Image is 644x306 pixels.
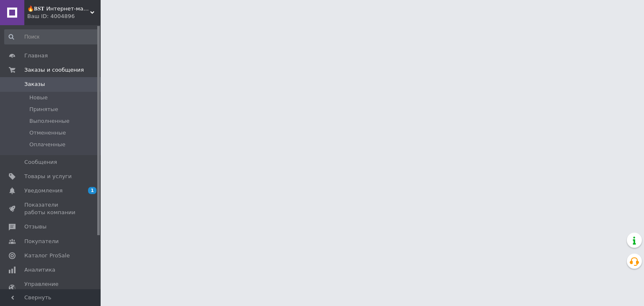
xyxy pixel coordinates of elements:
span: Заказы и сообщения [24,66,84,74]
span: Аналитика [24,266,55,274]
span: Сообщения [24,158,57,166]
span: Каталог ProSale [24,252,70,259]
span: Покупатели [24,238,59,245]
span: Новые [29,94,48,101]
span: Принятые [29,106,58,113]
span: Отмененные [29,129,66,137]
span: Показатели работы компании [24,201,78,216]
span: Оплаченные [29,141,65,148]
div: Ваш ID: 4004896 [27,13,101,20]
span: Заказы [24,80,45,88]
span: Товары и услуги [24,173,72,180]
span: Отзывы [24,223,47,231]
span: 🔥𝐁𝐒𝐓 Интернет-магазин -❗По всем вопросам просьба писать в чат [27,5,90,13]
span: Уведомления [24,187,62,194]
span: Главная [24,52,48,60]
span: Выполненные [29,117,70,125]
span: 1 [88,187,96,194]
span: Управление сайтом [24,280,78,296]
input: Поиск [4,29,99,44]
